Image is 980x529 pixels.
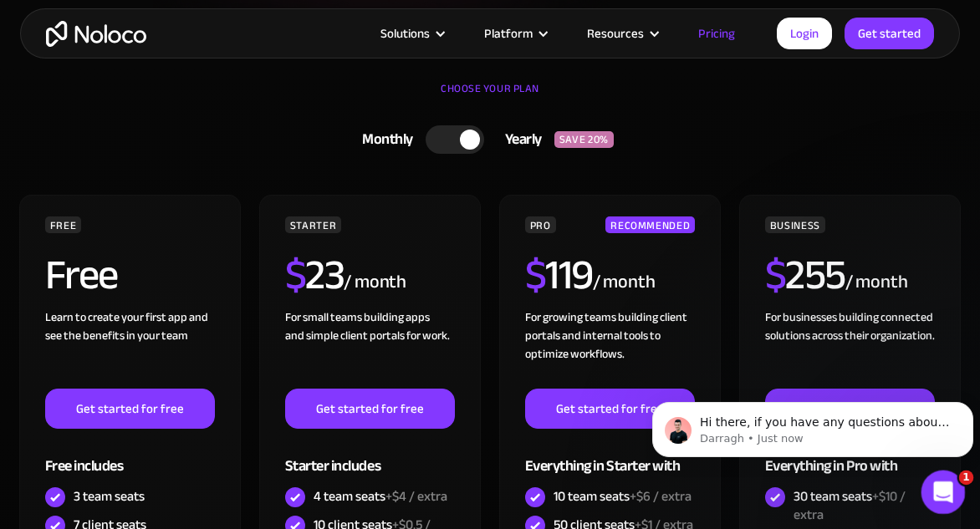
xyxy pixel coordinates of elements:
[46,21,146,47] a: home
[17,76,963,118] div: CHOOSE YOUR PLAN
[45,216,82,233] div: FREE
[845,269,908,296] div: / month
[765,216,825,233] div: BUSINESS
[765,254,845,296] h2: 255
[45,254,118,296] h2: Free
[360,23,463,44] div: Solutions
[341,127,426,152] div: Monthly
[765,308,936,389] div: For businesses building connected solutions across their organization. ‍
[921,471,966,515] iframe: Intercom live chat
[765,236,786,314] span: $
[484,127,554,152] div: Yearly
[646,367,980,484] iframe: Intercom notifications message
[525,308,696,389] div: For growing teams building client portals and internal tools to optimize workflows.
[74,487,145,506] div: 3 team seats
[525,216,556,233] div: PRO
[593,269,656,296] div: / month
[525,236,546,314] span: $
[45,429,216,483] div: Free includes
[630,484,692,509] span: +$6 / extra
[794,484,906,527] span: +$10 / extra
[314,487,447,506] div: 4 team seats
[525,389,696,429] a: Get started for free
[677,23,756,44] a: Pricing
[484,23,533,44] div: Platform
[463,23,566,44] div: Platform
[587,23,644,44] div: Resources
[380,23,430,44] div: Solutions
[525,254,593,296] h2: 119
[845,18,934,49] a: Get started
[554,487,692,506] div: 10 team seats
[794,487,936,524] div: 30 team seats
[45,389,216,429] a: Get started for free
[777,18,832,49] a: Login
[285,308,456,389] div: For small teams building apps and simple client portals for work. ‍
[959,471,974,486] span: 1
[385,484,447,509] span: +$4 / extra
[285,389,456,429] a: Get started for free
[554,131,614,148] div: SAVE 20%
[285,236,306,314] span: $
[285,216,341,233] div: STARTER
[285,254,345,296] h2: 23
[45,308,216,389] div: Learn to create your first app and see the benefits in your team ‍
[344,269,406,296] div: / month
[605,216,695,233] div: RECOMMENDED
[566,23,677,44] div: Resources
[285,429,456,483] div: Starter includes
[525,429,696,483] div: Everything in Starter with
